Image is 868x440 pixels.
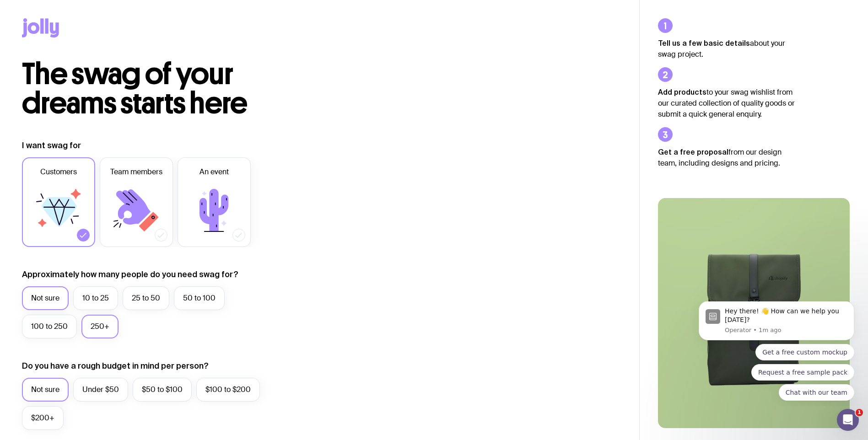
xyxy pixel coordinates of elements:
[199,166,229,177] span: An event
[196,378,260,402] label: $100 to $200
[81,315,119,338] label: 250+
[40,5,162,23] div: Hey there! 👋 How can we help you [DATE]?
[123,286,169,310] label: 25 to 50
[658,88,706,96] strong: Add products
[22,360,209,371] label: Do you have a rough budget in mind per person?
[40,5,162,23] div: Message content
[73,286,118,310] label: 10 to 25
[174,286,225,310] label: 50 to 100
[22,56,248,121] span: The swag of your dreams starts here
[40,25,162,33] p: Message from Operator, sent 1m ago
[110,166,162,177] span: Team members
[658,39,750,47] strong: Tell us a few basic details
[40,166,77,177] span: Customers
[70,43,169,59] button: Quick reply: Get a free custom mockup
[658,86,795,120] p: to your swag wishlist from our curated collection of quality goods or submit a quick general enqu...
[22,286,69,310] label: Not sure
[658,146,795,169] p: from our design team, including designs and pricing.
[22,406,64,430] label: $200+
[22,315,77,338] label: 100 to 250
[22,269,238,280] label: Approximately how many people do you need swag for?
[856,409,863,416] span: 1
[133,378,192,402] label: $50 to $100
[658,38,795,60] p: about your swag project.
[66,63,169,79] button: Quick reply: Request a free sample pack
[94,83,169,99] button: Quick reply: Chat with our team
[14,43,169,99] div: Quick reply options
[658,148,728,156] strong: Get a free proposal
[73,378,128,402] label: Under $50
[22,378,69,402] label: Not sure
[22,140,81,151] label: I want swag for
[21,8,35,22] img: Profile image for Operator
[685,301,868,406] iframe: Intercom notifications message
[837,409,859,431] iframe: Intercom live chat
